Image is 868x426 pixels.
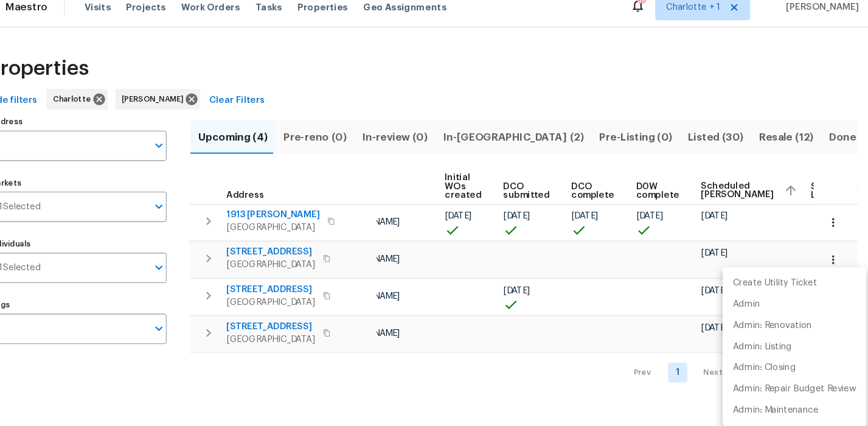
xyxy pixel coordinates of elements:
p: Admin: Renovation [731,315,805,327]
p: Admin: Repair Budget Review [731,375,847,388]
p: Admin [731,295,756,307]
p: Admin: Listing [731,335,786,347]
p: Admin: Closing [731,355,790,368]
p: Admin: Maintenance [731,395,811,408]
p: Create Utility Ticket [731,274,810,287]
